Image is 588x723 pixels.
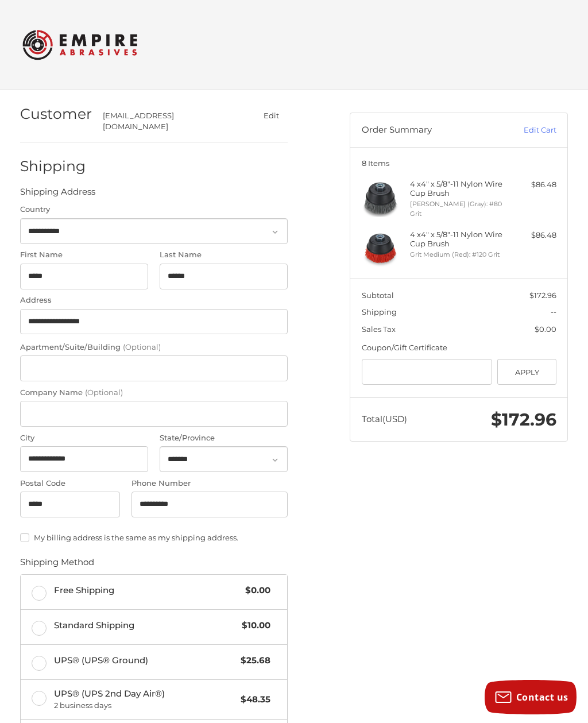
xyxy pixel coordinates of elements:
span: Standard Shipping [54,619,236,632]
label: Country [20,204,288,215]
label: Phone Number [131,478,288,489]
h2: Shipping [20,157,87,175]
span: Free Shipping [54,584,239,597]
label: Postal Code [20,478,121,489]
span: Subtotal [362,291,394,300]
legend: Shipping Address [20,185,95,204]
div: $86.48 [508,179,556,191]
a: Edit Cart [494,125,556,136]
h4: 4 x 4" x 5/8"-11 Nylon Wire Cup Brush [410,179,505,198]
span: $10.00 [236,619,270,632]
span: $172.96 [529,291,556,300]
li: [PERSON_NAME] (Gray): #80 Grit [410,199,505,218]
label: Address [20,295,288,306]
label: Company Name [20,387,288,399]
input: Gift Certificate or Coupon Code [362,359,492,385]
button: Contact us [485,680,577,714]
label: State/Province [160,432,288,444]
h4: 4 x 4" x 5/8"-11 Nylon Wire Cup Brush [410,230,505,249]
span: -- [551,307,556,316]
button: Edit [254,107,288,124]
button: Apply [497,359,556,385]
span: UPS® (UPS 2nd Day Air®) [54,687,235,712]
span: Total (USD) [362,413,407,424]
span: $0.00 [535,324,556,334]
span: UPS® (UPS® Ground) [54,654,235,667]
label: Apartment/Suite/Building [20,342,288,353]
legend: Shipping Method [20,556,94,574]
span: $0.00 [239,584,270,597]
span: $172.96 [491,409,556,430]
h2: Customer [20,105,92,123]
li: Grit Medium (Red): #120 Grit [410,250,505,260]
h3: Order Summary [362,125,494,136]
small: (Optional) [123,342,161,351]
span: Contact us [516,691,568,703]
label: Last Name [160,249,288,261]
small: (Optional) [85,388,123,397]
span: $25.68 [235,654,270,667]
div: $86.48 [508,230,556,241]
label: City [20,432,149,444]
div: [EMAIL_ADDRESS][DOMAIN_NAME] [103,110,232,133]
div: Coupon/Gift Certificate [362,342,556,354]
span: Sales Tax [362,324,396,334]
h3: 8 Items [362,158,556,168]
span: 2 business days [54,700,235,712]
label: My billing address is the same as my shipping address. [20,533,288,542]
span: Shipping [362,307,397,316]
label: First Name [20,249,149,261]
img: Empire Abrasives [22,22,137,67]
span: $48.35 [235,693,270,706]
